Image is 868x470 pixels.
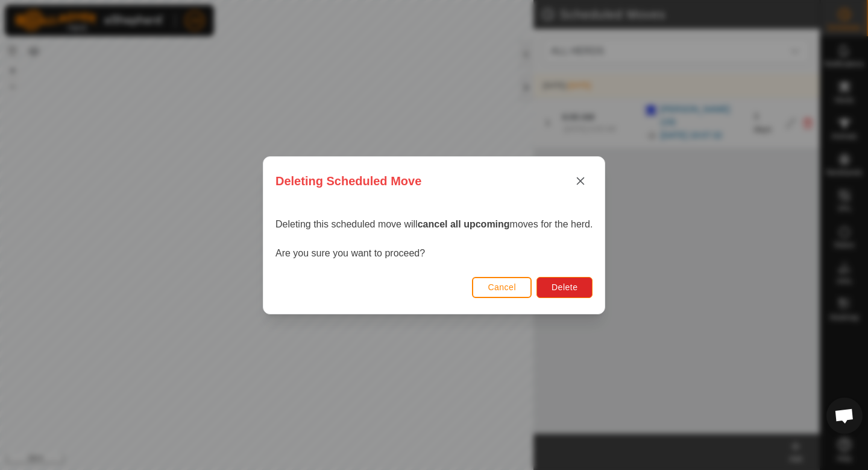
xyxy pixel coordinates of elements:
button: Delete [536,276,593,297]
span: Delete [552,282,577,292]
button: Cancel [472,276,532,297]
strong: cancel all upcoming [417,219,509,229]
div: Open chat [826,398,863,434]
span: Cancel [488,282,516,292]
span: Deleting Scheduled Move [275,172,421,190]
p: Are you sure you want to proceed? [275,246,593,261]
p: Deleting this scheduled move will moves for the herd. [275,217,593,232]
